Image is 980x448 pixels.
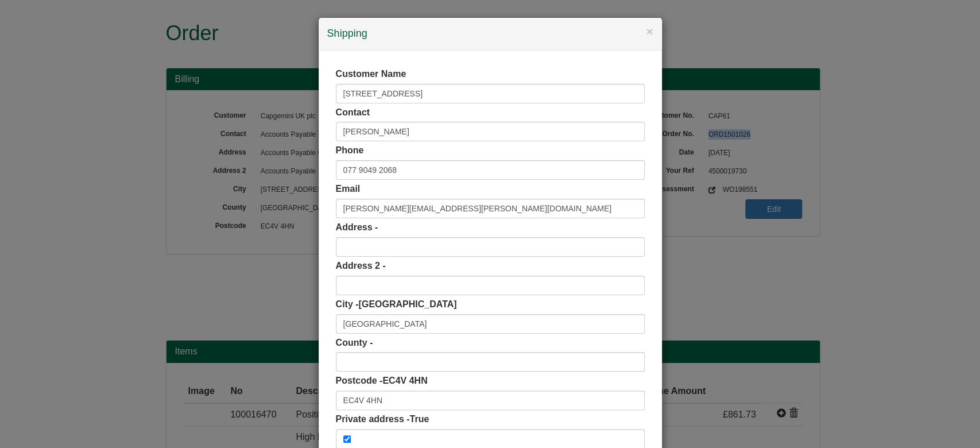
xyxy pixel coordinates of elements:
span: [GEOGRAPHIC_DATA] [359,299,457,309]
label: Postcode - [336,374,428,388]
label: Phone [336,144,364,157]
label: Address - [336,221,378,234]
label: Contact [336,106,370,119]
span: EC4V 4HN [382,376,427,385]
label: Address 2 - [336,260,386,273]
h4: Shipping [327,26,653,41]
button: × [646,25,653,37]
label: City - [336,298,457,311]
label: Private address - [336,413,429,426]
label: Customer Name [336,68,406,81]
span: True [409,414,429,424]
label: County - [336,337,373,350]
label: Email [336,183,361,196]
